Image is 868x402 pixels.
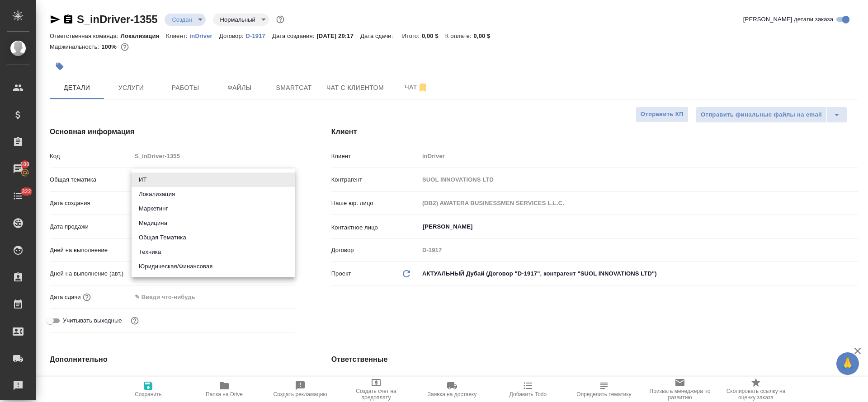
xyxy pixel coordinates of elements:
[132,216,295,230] li: Медицина
[132,245,295,259] li: Техника
[132,173,295,187] li: ИТ
[132,230,295,245] li: Общая Тематика
[132,259,295,274] li: Юридическая/Финансовая
[132,187,295,201] li: Локализация
[132,201,295,216] li: Маркетинг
